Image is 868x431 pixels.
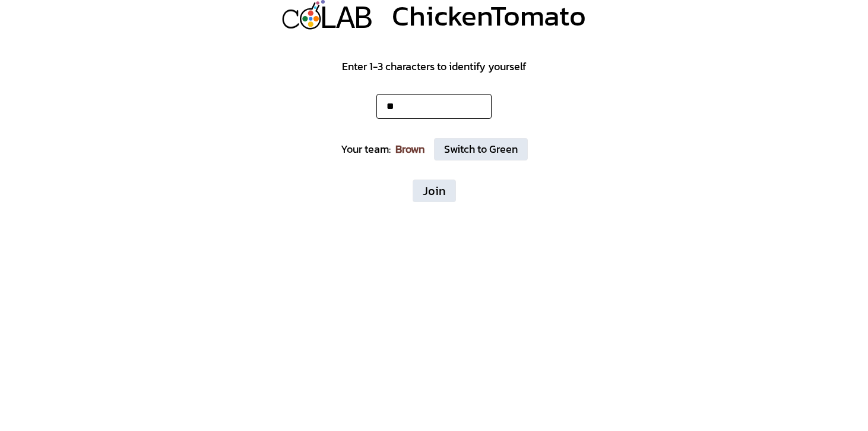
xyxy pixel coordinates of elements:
[395,141,425,158] div: Brown
[392,1,586,30] div: ChickenTomato
[342,58,526,75] div: Enter 1-3 characters to identify yourself
[319,1,338,39] div: L
[341,141,391,158] div: Your team:
[354,1,373,39] div: B
[336,1,355,39] div: A
[434,138,528,161] button: Switch to Green
[413,180,456,202] button: Join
